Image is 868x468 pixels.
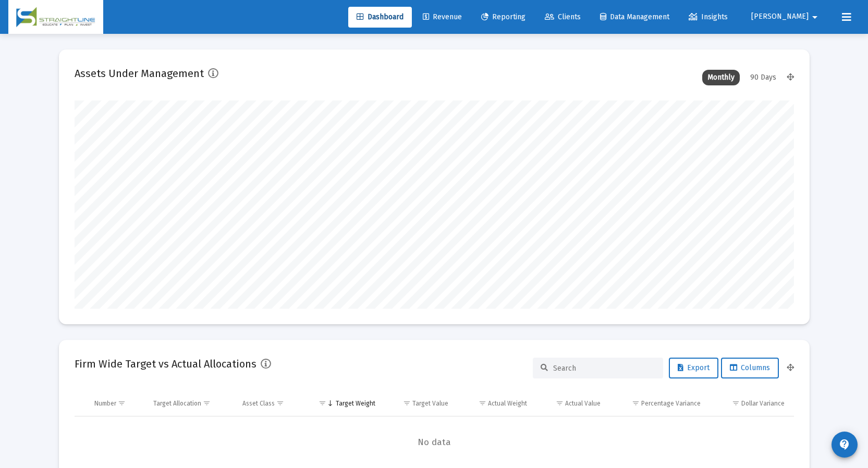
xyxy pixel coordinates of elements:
[235,391,304,416] td: Column Asset Class
[357,12,404,21] span: Dashboard
[16,7,95,28] img: Dashboard
[702,70,740,85] div: Monthly
[336,399,375,408] div: Target Weight
[680,7,736,28] a: Insights
[741,399,785,408] div: Dollar Variance
[553,364,655,373] input: Search
[87,391,146,416] td: Column Number
[641,399,701,408] div: Percentage Variance
[383,391,456,416] td: Column Target Value
[75,356,256,372] h2: Firm Wide Target vs Actual Allocations
[600,12,669,21] span: Data Management
[632,399,640,407] span: Show filter options for column 'Percentage Variance'
[536,7,589,28] a: Clients
[556,399,564,407] span: Show filter options for column 'Actual Value'
[203,399,211,407] span: Show filter options for column 'Target Allocation'
[75,65,204,82] h2: Assets Under Management
[708,391,793,416] td: Column Dollar Variance
[678,363,710,372] span: Export
[689,12,728,21] span: Insights
[732,399,740,407] span: Show filter options for column 'Dollar Variance'
[751,12,809,21] span: [PERSON_NAME]
[721,358,779,378] button: Columns
[423,12,462,21] span: Revenue
[276,399,284,407] span: Show filter options for column 'Asset Class'
[809,7,821,28] mat-icon: arrow_drop_down
[118,399,126,407] span: Show filter options for column 'Number'
[838,438,851,451] mat-icon: contact_support
[242,399,275,408] div: Asset Class
[75,437,794,448] span: No data
[608,391,708,416] td: Column Percentage Variance
[481,12,525,21] span: Reporting
[534,391,608,416] td: Column Actual Value
[403,399,411,407] span: Show filter options for column 'Target Value'
[545,12,581,21] span: Clients
[565,399,601,408] div: Actual Value
[319,399,326,407] span: Show filter options for column 'Target Weight'
[348,7,412,28] a: Dashboard
[456,391,534,416] td: Column Actual Weight
[479,399,486,407] span: Show filter options for column 'Actual Weight'
[739,6,834,27] button: [PERSON_NAME]
[488,399,527,408] div: Actual Weight
[414,7,470,28] a: Revenue
[473,7,534,28] a: Reporting
[745,70,781,85] div: 90 Days
[146,391,235,416] td: Column Target Allocation
[94,399,116,408] div: Number
[412,399,448,408] div: Target Value
[304,391,383,416] td: Column Target Weight
[669,358,718,378] button: Export
[592,7,678,28] a: Data Management
[153,399,201,408] div: Target Allocation
[730,363,770,372] span: Columns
